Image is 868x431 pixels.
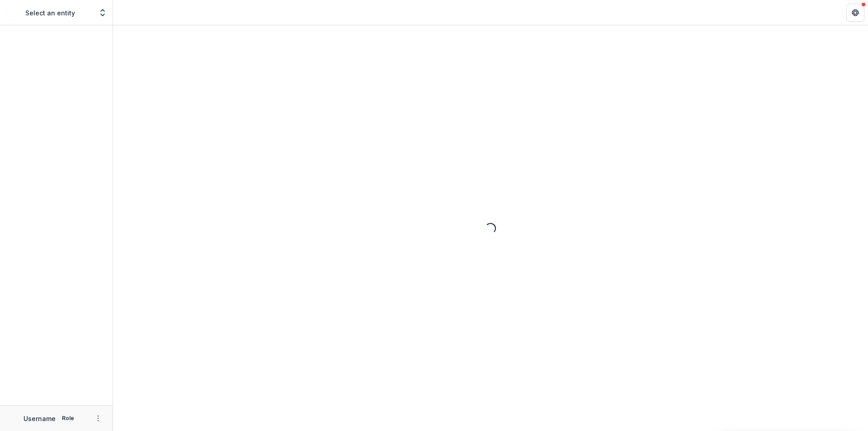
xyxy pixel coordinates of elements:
[846,4,864,22] button: Get Help
[59,414,77,422] p: Role
[24,414,56,423] p: Username
[96,4,109,22] button: Open entity switcher
[25,8,75,18] p: Select an entity
[93,413,104,424] button: More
